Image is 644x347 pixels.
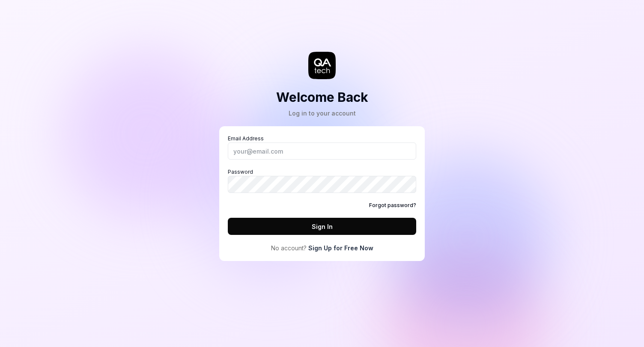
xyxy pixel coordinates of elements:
button: Sign In [228,218,416,235]
input: Email Address [228,142,416,160]
a: Forgot password? [369,202,416,209]
label: Password [228,168,416,193]
a: Sign Up for Free Now [308,243,373,252]
h2: Welcome Back [276,88,368,107]
input: Password [228,176,416,193]
label: Email Address [228,135,416,160]
div: Log in to your account [276,109,368,118]
span: No account? [271,243,307,252]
